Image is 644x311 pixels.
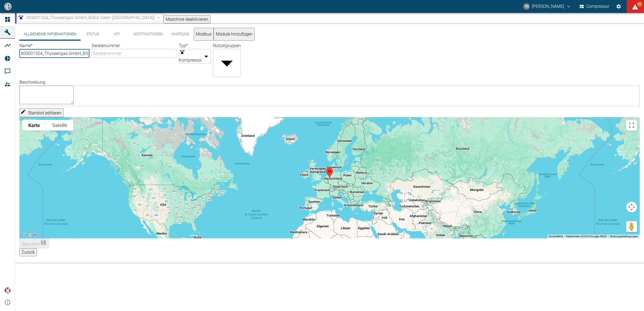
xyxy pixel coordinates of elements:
label: Nutzergruppen [213,43,241,48]
input: Name [19,49,89,58]
label: Beschreibung [19,80,45,85]
button: Speichern [19,238,49,248]
label: Gerätenummer [92,43,120,48]
span: Kompressor [179,57,202,64]
button: Wartung [167,28,194,41]
button: Allgemeine Informationen [19,28,81,41]
button: KPI [105,28,129,41]
button: Module hinzufügen [214,28,255,41]
a: 909001324_Thyssengas GmbH_BGEA Velen ([GEOGRAPHIC_DATA]) [18,14,155,21]
button: Zurück [19,248,37,256]
span: 909001324_Thyssengas GmbH_BGEA Velen ([GEOGRAPHIC_DATA]) [26,15,155,21]
button: Notifikationen [129,28,167,41]
button: thomas.gregoir@neuman-esser.com [522,2,572,11]
input: Gerätenummer [92,49,177,58]
button: Compressor [579,2,611,11]
div: TG [523,3,530,10]
button: Standort editieren [19,108,64,117]
img: Xplore Logo [4,287,11,294]
img: logo [4,3,12,10]
span: 91 [637,2,642,7]
label: Name * [19,43,33,48]
button: Status [81,28,105,41]
button: Modbus [194,28,214,41]
button: Maschine deaktivieren [164,15,210,23]
label: Typ * [179,43,188,48]
button: Einstellungen [614,2,624,11]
